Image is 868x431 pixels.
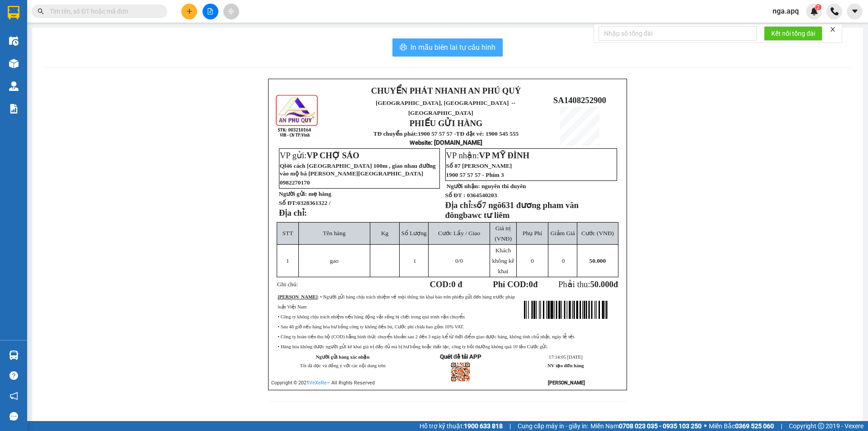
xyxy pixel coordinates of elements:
span: 0 [531,257,534,264]
span: 0 đ [451,279,462,289]
img: icon-new-feature [810,7,818,15]
span: [GEOGRAPHIC_DATA], [GEOGRAPHIC_DATA] ↔ [GEOGRAPHIC_DATA] [21,38,88,69]
span: Phụ Phí [523,230,542,237]
span: 0364540203 [467,192,497,199]
span: Ql46 cách [GEOGRAPHIC_DATA] 100m , giao nhau đường vào mộ bà [PERSON_NAME][GEOGRAPHIC_DATA] [280,162,436,177]
span: 1900 57 57 57 - Phím 3 [446,171,504,178]
img: logo [5,49,19,94]
strong: Người gửi hàng xác nhận [316,355,370,360]
span: gao [330,257,339,264]
img: logo [275,94,320,138]
span: đ [613,279,618,289]
span: | [509,421,511,431]
span: : • Người gửi hàng chịu trách nhiệm về mọi thông tin khai báo trên phiếu gửi đơn hàng trước pháp ... [278,294,515,309]
span: • Công ty không chịu trách nhiệm nếu hàng động vật sống bị chết trong quá trình vận chuyển [278,314,465,319]
span: • Công ty hoàn tiền thu hộ (COD) bằng hình thức chuyển khoản sau 2 đến 3 ngày kể từ thời điểm gia... [278,334,575,339]
span: Giá trị (VNĐ) [495,225,512,242]
span: 1 [286,257,289,264]
span: 17:14:05 [DATE] [549,355,583,360]
span: message [9,412,18,421]
span: Phải thu: [558,279,618,289]
span: Tôi đã đọc và đồng ý với các nội dung trên [300,363,386,368]
strong: Số ĐT : [445,192,466,199]
strong: Người nhận: [447,183,480,189]
button: printerIn mẫu biên lai tự cấu hình [392,38,503,57]
img: warehouse-icon [9,81,19,91]
strong: Người gửi: [279,190,307,197]
img: warehouse-icon [9,36,19,46]
span: SA1408252900 [553,95,606,105]
span: close [830,26,836,33]
span: printer [400,43,407,52]
span: 50.000 [590,279,613,289]
strong: 1900 57 57 57 - [418,130,456,137]
span: • Hàng hóa không được người gửi kê khai giá trị đầy đủ mà bị hư hỏng hoặc thất lạc, công ty bồi t... [278,344,548,349]
strong: Quét để tải APP [440,353,481,360]
span: nga.apq [765,5,806,17]
span: | [781,421,782,431]
span: ⚪️ [704,424,707,428]
span: 0982270170 [280,179,310,186]
strong: CHUYỂN PHÁT NHANH AN PHÚ QUÝ [371,86,521,95]
span: Tên hàng [323,230,345,237]
strong: CHUYỂN PHÁT NHANH AN PHÚ QUÝ [23,7,88,37]
span: Ghi chú: [277,281,298,288]
span: Giảm Giá [550,230,575,237]
span: 0 [455,257,458,264]
strong: Địa chỉ: [445,200,473,210]
span: mẹ hăng [308,190,331,197]
img: phone-icon [830,7,839,15]
strong: 0369 525 060 [735,422,774,430]
span: • Sau 48 giờ nếu hàng hóa hư hỏng công ty không đền bù, Cước phí chưa bao gồm 10% VAT. [278,324,464,329]
strong: 0708 023 035 - 0935 103 250 [619,422,702,430]
span: số7 ngõ631 đương pham văn đôngbawc tư liêm [445,200,579,220]
span: Cước Lấy / Giao [438,230,480,237]
span: Website [410,139,431,146]
span: 50.000 [590,257,606,264]
img: solution-icon [9,104,19,114]
sup: 2 [815,4,821,10]
input: Nhập số tổng đài [599,26,757,41]
span: /0 [455,257,463,264]
span: [GEOGRAPHIC_DATA], [GEOGRAPHIC_DATA] ↔ [GEOGRAPHIC_DATA] [376,99,516,116]
strong: COD: [430,279,462,289]
span: VP gửi: [280,151,359,160]
span: Hỗ trợ kỹ thuật: [420,421,503,431]
span: VP CHỢ SÁO [307,151,359,160]
strong: : [DOMAIN_NAME] [410,139,482,146]
button: plus [181,4,197,19]
span: search [38,8,44,14]
strong: NV tạo đơn hàng [547,363,584,368]
span: STT [283,230,293,237]
button: Kết nối tổng đài [764,26,822,41]
span: Kg [381,230,388,237]
span: VP MỸ ĐÌNH [479,151,530,160]
strong: Số ĐT: [279,199,330,206]
button: caret-down [847,4,863,19]
span: Cước (VNĐ) [581,230,614,237]
input: Tìm tên, số ĐT hoặc mã đơn [50,6,156,16]
strong: [PERSON_NAME] [548,380,585,386]
span: Miền Nam [590,421,702,431]
span: file-add [207,8,213,14]
span: Khách không kê khai [492,247,514,275]
strong: PHIẾU GỬI HÀNG [410,118,483,128]
span: question-circle [9,371,18,380]
span: plus [186,8,193,14]
strong: Phí COD: đ [493,279,538,289]
span: 1 [413,257,416,264]
span: Copyright © 2021 – All Rights Reserved [271,380,375,386]
span: copyright [818,423,824,429]
strong: [PERSON_NAME] [278,294,317,299]
span: VP nhận: [446,151,530,160]
span: nguyên thi duyên [481,183,526,189]
span: aim [228,8,234,14]
span: Số Lượng [401,230,427,237]
button: aim [223,4,239,19]
span: Kết nối tổng đài [771,28,815,38]
span: Cung cấp máy in - giấy in: [518,421,588,431]
span: 0 [562,257,565,264]
span: Miền Bắc [709,421,774,431]
strong: Địa chỉ: [279,208,307,218]
strong: TĐ đặt vé: 1900 545 555 [456,130,519,137]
